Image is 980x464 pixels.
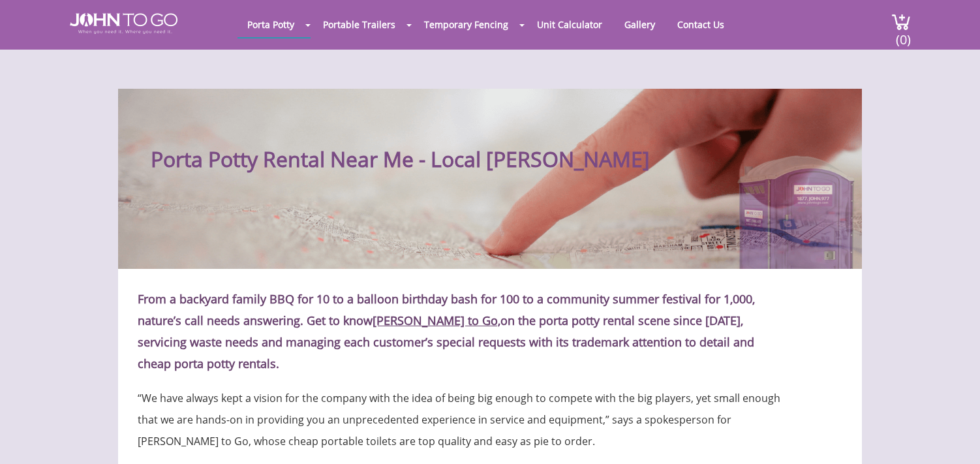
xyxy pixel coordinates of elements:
a: Unit Calculator [527,12,612,37]
img: cart a [891,13,911,31]
a: [PERSON_NAME] to Go, [373,313,500,328]
a: Porta Potty [237,12,304,37]
a: Contact Us [667,12,734,37]
a: Gallery [615,12,665,37]
p: “We have always kept a vision for the company with the idea of being big enough to compete with t... [138,381,780,452]
img: Porta Potty Near You [737,155,855,269]
img: JOHN to go [70,13,177,34]
h1: Porta Potty Rental Near Me - Local [PERSON_NAME] [151,115,862,172]
p: From a backyard family BBQ for 10 to a balloon birthday bash for 100 to a community summer festiv... [138,288,780,375]
a: Temporary Fencing [414,12,518,37]
a: Portable Trailers [313,12,405,37]
span: (0) [895,20,911,48]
